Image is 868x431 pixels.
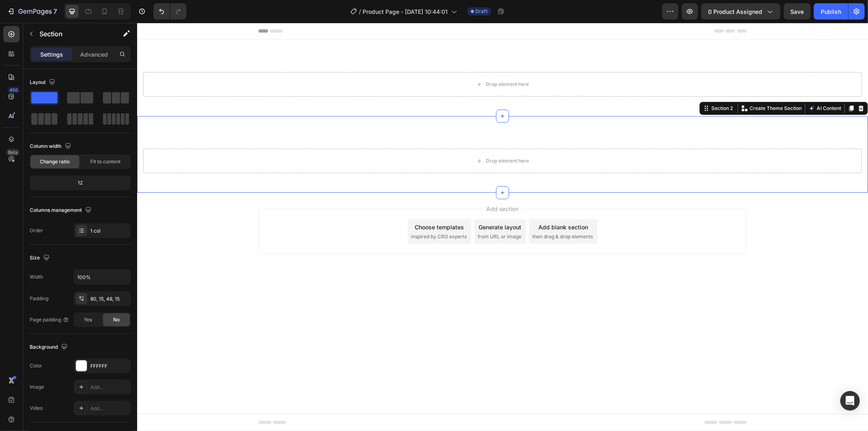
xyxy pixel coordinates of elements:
[359,7,361,16] span: /
[40,158,70,165] span: Change ratio
[395,210,456,218] span: then drag & drop elements
[8,87,20,93] div: 450
[30,227,43,234] div: Order
[30,405,43,412] div: Video
[30,205,93,216] div: Columns management
[278,200,327,209] div: Choose templates
[30,342,69,353] div: Background
[341,210,384,218] span: from URL or image
[90,405,129,412] div: Add...
[346,182,385,190] span: Add section
[349,135,392,141] div: Drop element here
[113,316,120,323] span: No
[30,253,51,264] div: Size
[840,391,860,411] div: Open Intercom Messenger
[670,81,706,90] button: AI Content
[821,7,841,16] div: Publish
[791,8,804,15] span: Save
[30,362,42,369] div: Color
[30,273,43,281] div: Width
[708,7,762,16] span: 0 product assigned
[401,200,451,209] div: Add blank section
[90,384,129,391] div: Add...
[6,149,20,156] div: Beta
[40,50,63,59] p: Settings
[84,316,92,323] span: Yes
[30,77,57,88] div: Layout
[74,270,130,284] input: Auto
[39,29,106,39] p: Section
[573,82,597,89] div: Section 2
[90,295,129,303] div: 80, 15, 48, 15
[153,3,186,20] div: Undo/Redo
[90,227,129,235] div: 1 col
[137,23,868,431] iframe: Design area
[349,58,392,65] div: Drop element here
[701,3,781,20] button: 0 product assigned
[363,7,448,16] span: Product Page - [DATE] 10:44:01
[612,82,665,89] p: Create Theme Section
[342,200,385,209] div: Generate layout
[30,383,44,391] div: Image
[30,141,73,152] div: Column width
[30,295,48,302] div: Padding
[30,316,69,323] div: Page padding
[274,210,330,218] span: inspired by CRO experts
[31,177,129,189] div: 12
[814,3,848,20] button: Publish
[80,50,108,59] p: Advanced
[90,363,129,370] div: FFFFFF
[53,7,57,16] p: 7
[3,3,61,20] button: 7
[784,3,811,20] button: Save
[476,8,488,15] span: Draft
[90,158,120,165] span: Fit to content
